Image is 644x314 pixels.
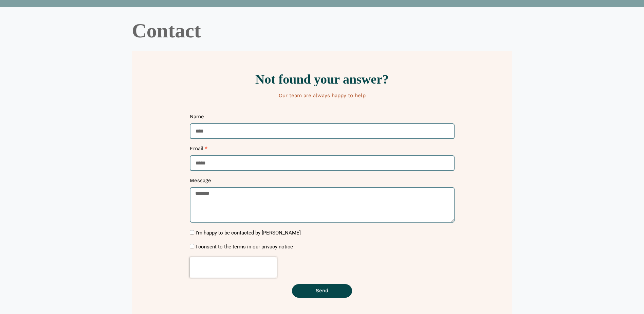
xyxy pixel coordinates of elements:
[292,284,352,298] button: Send
[190,145,208,155] label: Email
[135,73,509,86] h2: Not found your answer?
[190,114,455,304] form: New Form
[190,177,211,187] label: Message
[196,230,301,236] label: I’m happy to be contacted by [PERSON_NAME]
[132,20,512,41] h1: Contact
[190,114,204,123] label: Name
[196,244,293,250] label: I consent to the terms in our privacy notice
[190,257,277,278] iframe: reCAPTCHA
[135,92,509,99] p: Our team are always happy to help
[316,288,328,293] span: Send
